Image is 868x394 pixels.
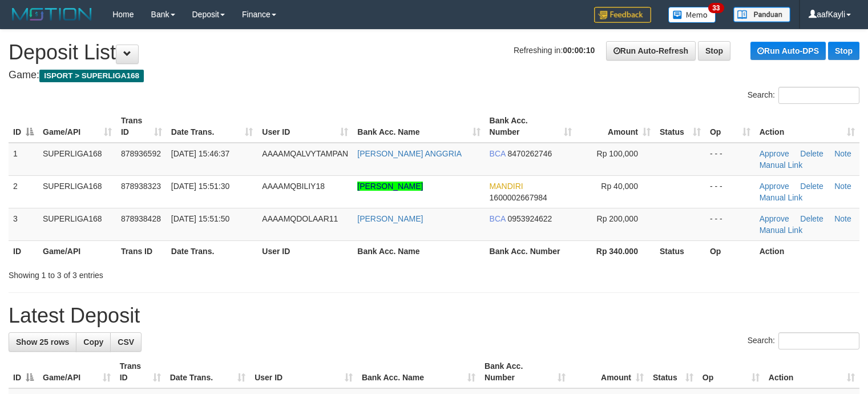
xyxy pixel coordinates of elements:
[708,3,724,13] span: 33
[507,149,552,158] span: Copy 8470262746 to clipboard
[118,337,134,347] span: CSV
[490,182,523,191] span: MANDIRI
[698,41,730,61] a: Stop
[9,110,38,143] th: ID: activate to sort column descending
[171,182,229,191] span: [DATE] 15:51:30
[764,356,859,388] th: Action: activate to sort column ascending
[597,214,638,223] span: Rp 200,000
[121,149,161,158] span: 878936592
[748,87,859,104] label: Search:
[115,356,165,388] th: Trans ID: activate to sort column ascending
[257,110,353,143] th: User ID: activate to sort column ascending
[748,332,859,349] label: Search:
[705,208,755,240] td: - - -
[116,110,167,143] th: Trans ID: activate to sort column ascending
[778,87,859,104] input: Search:
[514,46,595,55] span: Refreshing in:
[668,7,716,23] img: Button%20Memo.svg
[38,240,116,262] th: Game/API
[357,356,480,388] th: Bank Acc. Name: activate to sort column ascending
[648,356,698,388] th: Status: activate to sort column ascending
[705,110,755,143] th: Op: activate to sort column ascending
[490,149,506,158] span: BCA
[262,214,338,223] span: AAAAMQDOLAAR11
[698,356,764,388] th: Op: activate to sort column ascending
[9,356,38,388] th: ID: activate to sort column descending
[353,240,485,262] th: Bank Acc. Name
[705,175,755,208] td: - - -
[38,175,116,208] td: SUPERLIGA168
[733,7,790,22] img: panduan.png
[116,240,167,262] th: Trans ID
[576,240,655,262] th: Rp 340.000
[250,356,357,388] th: User ID: activate to sort column ascending
[110,332,142,352] a: CSV
[507,214,552,223] span: Copy 0953924622 to clipboard
[165,356,251,388] th: Date Trans.: activate to sort column ascending
[705,143,755,176] td: - - -
[755,240,859,262] th: Action
[171,149,229,158] span: [DATE] 15:46:37
[755,110,859,143] th: Action: activate to sort column ascending
[800,149,823,158] a: Delete
[655,110,705,143] th: Status: activate to sort column ascending
[16,337,69,347] span: Show 25 rows
[9,6,95,23] img: MOTION_logo.png
[39,70,144,82] span: ISPORT > SUPERLIGA168
[357,149,462,158] a: [PERSON_NAME] ANGGRIA
[121,182,161,191] span: 878938323
[655,240,705,262] th: Status
[485,110,577,143] th: Bank Acc. Number: activate to sort column ascending
[800,182,823,191] a: Delete
[83,337,103,347] span: Copy
[9,41,859,64] h1: Deposit List
[485,240,577,262] th: Bank Acc. Number
[167,110,257,143] th: Date Trans.: activate to sort column ascending
[760,226,803,235] a: Manual Link
[570,356,648,388] th: Amount: activate to sort column ascending
[606,41,696,61] a: Run Auto-Refresh
[9,175,38,208] td: 2
[760,160,803,170] a: Manual Link
[834,214,851,223] a: Note
[257,240,353,262] th: User ID
[800,214,823,223] a: Delete
[171,214,229,223] span: [DATE] 15:51:50
[9,70,859,81] h4: Game:
[760,214,789,223] a: Approve
[490,214,506,223] span: BCA
[9,240,38,262] th: ID
[121,214,161,223] span: 878938428
[778,332,859,349] input: Search:
[9,332,76,352] a: Show 25 rows
[76,332,111,352] a: Copy
[760,182,789,191] a: Approve
[563,46,595,55] strong: 00:00:10
[828,42,859,60] a: Stop
[262,149,348,158] span: AAAAMQALVYTAMPAN
[705,240,755,262] th: Op
[38,143,116,176] td: SUPERLIGA168
[262,182,325,191] span: AAAAMQBILIY18
[353,110,485,143] th: Bank Acc. Name: activate to sort column ascending
[9,143,38,176] td: 1
[760,193,803,202] a: Manual Link
[760,149,789,158] a: Approve
[594,7,651,23] img: Feedback.jpg
[576,110,655,143] th: Amount: activate to sort column ascending
[490,193,547,202] span: Copy 1600002667984 to clipboard
[480,356,570,388] th: Bank Acc. Number: activate to sort column ascending
[9,304,859,327] h1: Latest Deposit
[38,110,116,143] th: Game/API: activate to sort column ascending
[834,182,851,191] a: Note
[357,182,423,191] a: [PERSON_NAME]
[38,208,116,240] td: SUPERLIGA168
[9,265,353,281] div: Showing 1 to 3 of 3 entries
[38,356,115,388] th: Game/API: activate to sort column ascending
[834,149,851,158] a: Note
[357,214,423,223] a: [PERSON_NAME]
[750,42,826,60] a: Run Auto-DPS
[597,149,638,158] span: Rp 100,000
[9,208,38,240] td: 3
[167,240,257,262] th: Date Trans.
